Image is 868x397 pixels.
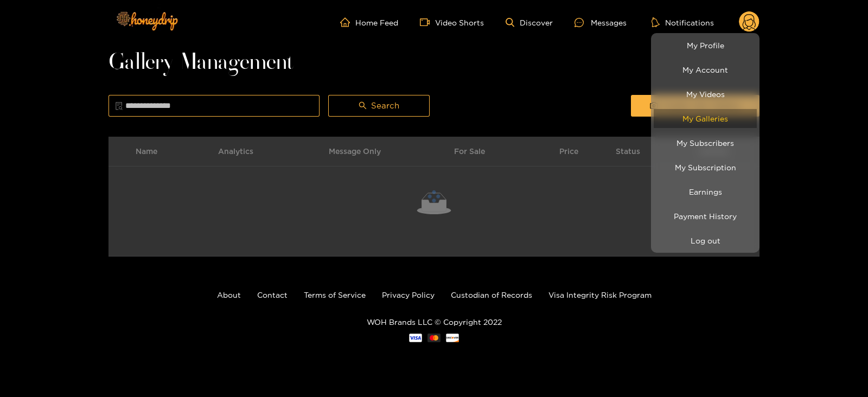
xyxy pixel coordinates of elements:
[654,182,757,201] a: Earnings
[654,231,757,250] button: Log out
[654,109,757,128] a: My Galleries
[654,36,757,55] a: My Profile
[654,85,757,104] a: My Videos
[654,207,757,226] a: Payment History
[654,60,757,79] a: My Account
[654,158,757,177] a: My Subscription
[654,133,757,152] a: My Subscribers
